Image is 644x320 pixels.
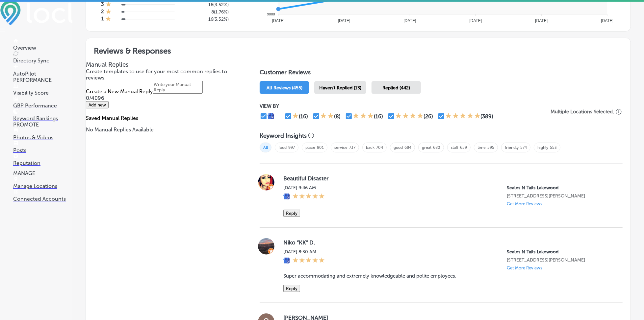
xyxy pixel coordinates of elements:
[317,145,324,150] a: 801
[260,69,623,79] h1: Customer Reviews
[13,177,72,189] a: Manage Locations
[403,18,416,23] tspan: [DATE]
[283,285,300,292] button: Reply
[537,145,548,150] a: highly
[507,265,542,270] p: Get More Reviews
[13,109,72,122] a: Keyword Rankings
[320,112,334,120] div: 2 Stars
[260,143,271,152] span: All
[86,89,153,95] label: Create a New Manual Reply
[477,145,486,150] a: time
[535,18,548,23] tspan: [DATE]
[101,9,104,16] h4: 2
[86,126,246,133] p: No Manual Replies Available
[13,38,72,51] a: Overview
[283,175,612,182] label: Beautiful Disaster
[13,103,72,109] p: GBP Performance
[292,112,299,120] div: 1 Star
[395,112,424,120] div: 4 Stars
[86,95,246,101] p: 0/4096
[13,57,72,64] p: Directory Sync
[13,51,72,64] a: Directory Sync
[13,77,72,83] p: PERFORMANCE
[283,210,300,217] button: Reply
[507,249,612,255] p: Scales N Tails Lakewood
[404,145,411,150] a: 684
[601,18,613,23] tspan: [DATE]
[186,9,229,15] h5: 8 ( 1.76% )
[283,239,612,246] label: Niko “KK” D.
[283,249,325,255] label: [DATE] 8:30 AM
[153,81,203,93] textarea: Create your Quick Reply
[13,170,72,176] p: MANAGE
[86,61,246,68] h3: Manual Replies
[505,145,519,150] a: friendly
[105,16,111,23] div: 1 Star
[272,18,284,23] tspan: [DATE]
[293,257,325,264] div: 5 Stars
[186,16,229,22] h5: 16 ( 3.52% )
[13,147,72,153] p: Posts
[507,201,542,206] p: Get More Reviews
[13,141,72,153] a: Posts
[13,134,72,141] p: Photos & Videos
[422,145,431,150] a: great
[13,45,72,51] p: Overview
[507,257,612,263] p: 2099 Wadsworth Blvd
[451,145,458,150] a: staff
[86,115,138,121] label: Saved Manual Replies
[278,145,287,150] a: food
[13,190,72,202] a: Connected Accounts
[460,145,467,150] a: 659
[86,68,246,81] p: Create templates to use for your most common replies to reviews.
[260,103,550,109] p: VIEW BY
[469,18,482,23] tspan: [DATE]
[283,185,325,191] label: [DATE] 9:46 AM
[106,9,112,16] div: 1 Star
[260,132,307,139] h3: Keyword Insights
[13,64,72,77] a: AutoPilot
[382,85,410,91] span: Replied (442)
[13,122,72,128] p: PROMOTE
[433,145,440,150] a: 680
[86,38,631,61] h2: Reviews & Responses
[487,145,494,150] a: 595
[13,96,72,109] a: GBP Performance
[299,113,308,120] div: (16)
[507,185,612,191] p: Scales N Tails Lakewood
[334,113,341,120] div: (8)
[13,115,72,122] p: Keyword Rankings
[445,112,481,120] div: 5 Stars
[101,1,104,9] h4: 3
[334,145,348,150] a: service
[305,145,315,150] a: place
[13,71,72,77] p: AutoPilot
[13,90,72,96] p: Visibility Score
[394,145,403,150] a: good
[374,113,383,120] div: (16)
[551,109,614,115] p: Multiple Locations Selected.
[13,83,72,96] a: Visibility Score
[338,18,350,23] tspan: [DATE]
[288,145,295,150] a: 997
[349,145,355,150] a: 737
[186,2,229,8] h5: 16 ( 3.52% )
[550,145,557,150] a: 553
[481,113,494,120] div: (389)
[293,193,325,200] div: 5 Stars
[13,183,72,189] p: Manage Locations
[376,145,383,150] a: 704
[106,1,112,9] div: 1 Star
[13,160,72,166] p: Reputation
[86,101,109,108] button: Add new
[101,16,104,23] h4: 1
[520,145,527,150] a: 574
[283,273,612,279] blockquote: Super accommodating and extremely knowledgeable and polite employees.
[13,196,72,202] p: Connected Accounts
[353,112,374,120] div: 3 Stars
[366,145,374,150] a: back
[13,154,72,166] a: Reputation
[319,85,361,91] span: Haven't Replied (13)
[13,128,72,141] a: Photos & Videos
[424,113,433,120] div: (26)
